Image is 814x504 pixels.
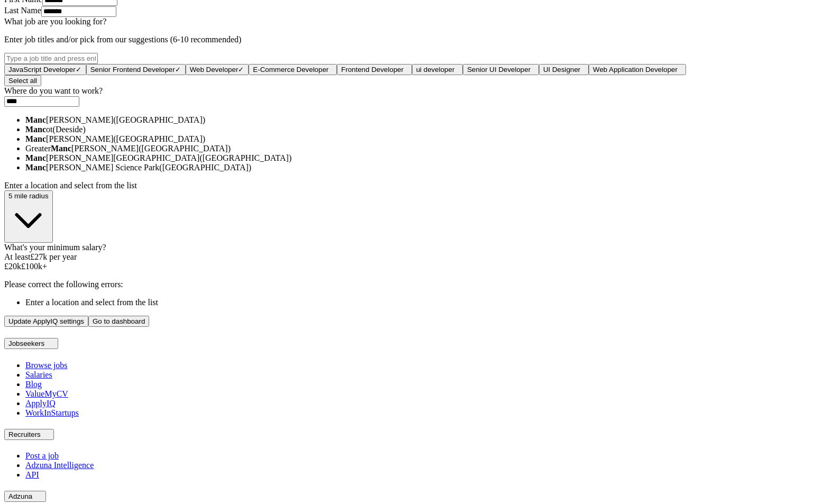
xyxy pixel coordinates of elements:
button: E-Commerce Developer [249,64,337,75]
button: Go to dashboard [88,316,149,327]
button: Frontend Developer [337,64,412,75]
span: Frontend Developer [341,66,404,74]
span: (Deeside) [53,125,86,134]
span: ([GEOGRAPHIC_DATA]) [113,115,205,124]
strong: Manc [25,134,46,143]
a: Salaries [25,370,52,379]
button: Update ApplyIQ settings [4,316,88,327]
span: ✓ [175,66,181,74]
img: toggle icon [34,494,42,499]
li: [PERSON_NAME] [25,115,810,125]
li: Enter a location and select from the list [25,298,810,307]
span: UI Designer [543,66,580,74]
button: Web Developer✓ [186,64,249,75]
strong: Manc [25,115,46,124]
span: ✓ [76,66,81,74]
strong: Manc [51,144,71,153]
img: toggle icon [47,341,54,346]
span: £ 27k [30,252,47,261]
a: Post a job [25,451,59,460]
span: £ 20 k [4,262,21,271]
strong: Manc [25,125,46,134]
span: ([GEOGRAPHIC_DATA]) [159,163,251,172]
button: ui developer [412,64,463,75]
span: Senior UI Developer [467,66,531,74]
p: Please correct the following errors: [4,280,810,289]
span: per year [49,252,77,261]
button: 5 mile radius [4,190,53,243]
input: Type a job title and press enter [4,53,98,64]
a: ValueMyCV [25,389,68,398]
a: Browse jobs [25,361,68,370]
label: Last Name [4,6,41,15]
a: ApplyIQ [25,399,56,408]
span: ([GEOGRAPHIC_DATA]) [199,153,291,162]
div: Enter a location and select from the list [4,181,810,190]
button: Senior UI Developer [463,64,539,75]
label: What's your minimum salary? [4,243,106,252]
span: JavaScript Developer [8,66,76,74]
a: Blog [25,380,42,389]
img: toggle icon [42,432,50,437]
span: ✓ [238,66,244,74]
span: Recruiters [8,430,41,438]
strong: Manc [25,163,46,172]
button: Senior Frontend Developer✓ [86,64,186,75]
button: Web Application Developer [589,64,686,75]
a: API [25,470,39,479]
span: 5 mile radius [8,192,49,200]
span: Senior Frontend Developer [90,66,175,74]
span: Adzuna [8,492,32,500]
span: Web Application Developer [593,66,678,74]
label: What job are you looking for? [4,17,106,26]
li: [PERSON_NAME] [25,134,810,144]
a: Adzuna Intelligence [25,461,94,470]
span: E-Commerce Developer [253,66,328,74]
span: ([GEOGRAPHIC_DATA]) [113,134,205,143]
li: ot [25,125,810,134]
strong: Manc [25,153,46,162]
span: ([GEOGRAPHIC_DATA]) [139,144,231,153]
label: Where do you want to work? [4,86,103,95]
span: Web Developer [190,66,239,74]
button: JavaScript Developer✓ [4,64,86,75]
li: [PERSON_NAME] Science Park [25,163,810,172]
li: Greater [PERSON_NAME] [25,144,810,153]
span: At least [4,252,30,261]
span: Jobseekers [8,340,44,347]
p: Enter job titles and/or pick from our suggestions (6-10 recommended) [4,35,810,44]
button: UI Designer [539,64,589,75]
button: Select all [4,75,41,86]
a: WorkInStartups [25,408,79,417]
span: £ 100 k+ [21,262,47,271]
li: [PERSON_NAME][GEOGRAPHIC_DATA] [25,153,810,163]
span: ui developer [416,66,455,74]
